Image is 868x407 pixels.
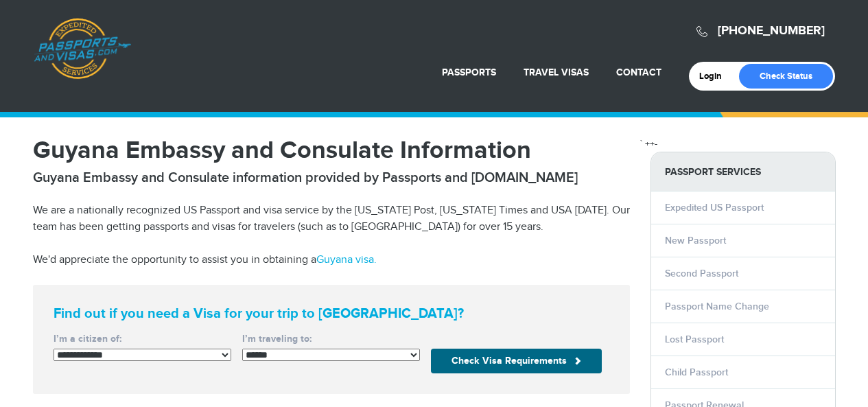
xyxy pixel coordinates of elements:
label: I’m traveling to: [242,332,420,346]
a: Login [699,71,731,82]
strong: Find out if you need a Visa for your trip to [GEOGRAPHIC_DATA]? [54,305,609,322]
h1: Guyana Embassy and Consulate Information [33,138,630,163]
a: Guyana visa. [316,253,377,266]
a: Passports & [DOMAIN_NAME] [34,18,131,80]
h2: Guyana Embassy and Consulate information provided by Passports and [DOMAIN_NAME] [33,170,630,186]
a: Travel Visas [524,67,589,78]
a: Lost Passport [665,334,724,345]
a: Child Passport [665,367,728,378]
strong: PASSPORT SERVICES [651,152,835,191]
p: We are a nationally recognized US Passport and visa service by the [US_STATE] Post, [US_STATE] Ti... [33,202,630,235]
a: Passports [442,67,496,78]
a: Check Status [739,64,833,89]
a: New Passport [665,235,726,246]
a: Second Passport [665,268,738,279]
a: [PHONE_NUMBER] [718,23,825,38]
a: Contact [616,67,661,78]
button: Check Visa Requirements [431,349,602,373]
label: I’m a citizen of: [54,332,231,346]
p: We'd appreciate the opportunity to assist you in obtaining a [33,252,630,268]
a: Passport Name Change [665,301,769,312]
a: Expedited US Passport [665,202,764,213]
